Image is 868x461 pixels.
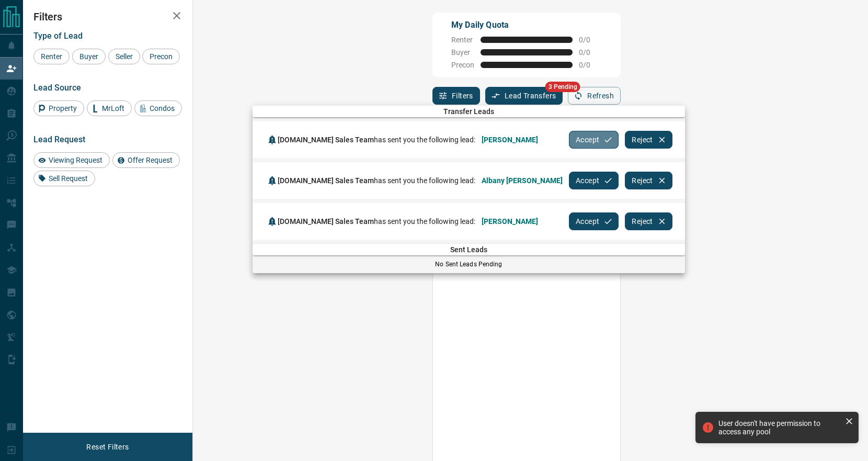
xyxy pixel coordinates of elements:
[278,217,374,226] span: [DOMAIN_NAME] Sales Team
[625,172,672,189] button: Reject
[625,212,672,230] button: Reject
[482,176,563,185] span: Albany [PERSON_NAME]
[278,217,475,226] span: has sent you the following lead:
[253,260,685,269] p: No Sent Leads Pending
[278,136,475,144] span: has sent you the following lead:
[253,107,685,116] span: Transfer Leads
[278,176,374,185] span: [DOMAIN_NAME] Sales Team
[278,176,475,185] span: has sent you the following lead:
[569,131,619,149] button: Accept
[569,172,619,189] button: Accept
[625,131,672,149] button: Reject
[253,245,685,254] span: Sent Leads
[718,419,841,436] div: User doesn't have permission to access any pool
[278,136,374,144] span: [DOMAIN_NAME] Sales Team
[482,217,538,226] span: [PERSON_NAME]
[569,212,619,230] button: Accept
[482,136,538,144] span: [PERSON_NAME]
